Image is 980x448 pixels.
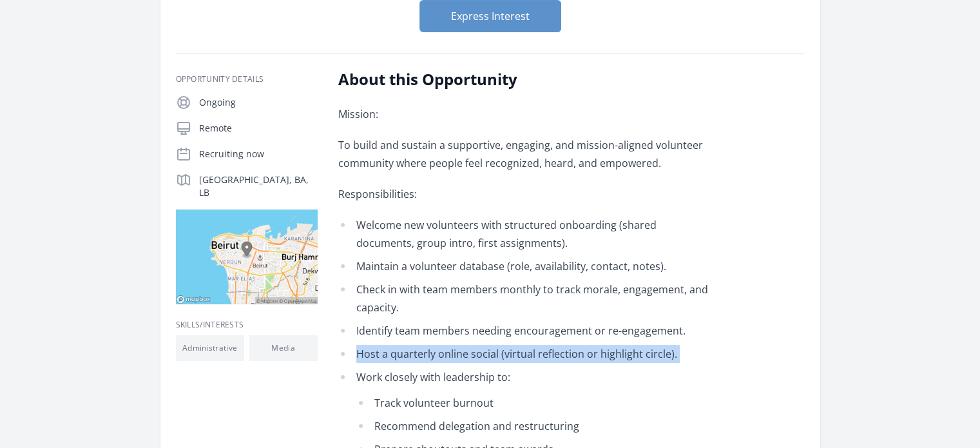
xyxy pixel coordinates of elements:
li: Host a quarterly online social (virtual reflection or highlight circle). [338,345,715,363]
li: Track volunteer burnout [356,394,715,412]
li: Media [249,335,318,361]
h3: Opportunity Details [176,74,318,84]
img: Map [176,209,318,304]
li: Identify team members needing encouragement or re-engagement. [338,322,715,340]
p: Ongoing [199,96,318,109]
p: Mission: [338,105,715,123]
p: Responsibilities: [338,185,715,203]
p: [GEOGRAPHIC_DATA], BA, LB [199,173,318,199]
li: Administrative [176,335,244,361]
p: Recruiting now [199,148,318,161]
h3: Skills/Interests [176,320,318,330]
p: Remote [199,122,318,135]
h2: About this Opportunity [338,69,715,90]
li: Check in with team members monthly to track morale, engagement, and capacity. [338,280,715,317]
li: Maintain a volunteer database (role, availability, contact, notes). [338,257,715,275]
li: Recommend delegation and restructuring [356,417,715,435]
p: To build and sustain a supportive, engaging, and mission-aligned volunteer community where people... [338,136,715,172]
li: Welcome new volunteers with structured onboarding (shared documents, group intro, first assignmen... [338,216,715,252]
